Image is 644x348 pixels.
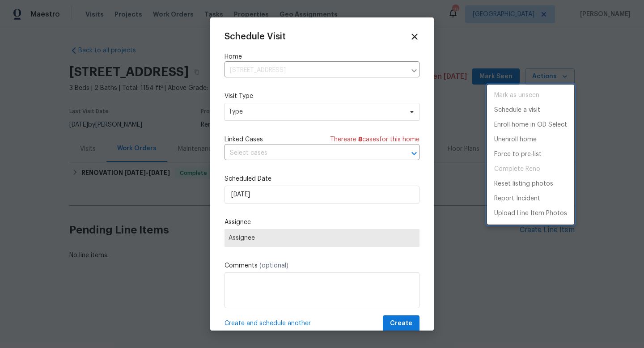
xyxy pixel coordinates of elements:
span: Project is already completed [487,162,574,177]
p: Report Incident [494,194,540,204]
p: Force to pre-list [494,150,542,159]
p: Upload Line Item Photos [494,209,567,218]
p: Reset listing photos [494,179,553,189]
p: Enroll home in OD Select [494,120,567,130]
p: Unenroll home [494,135,537,144]
p: Schedule a visit [494,106,540,115]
